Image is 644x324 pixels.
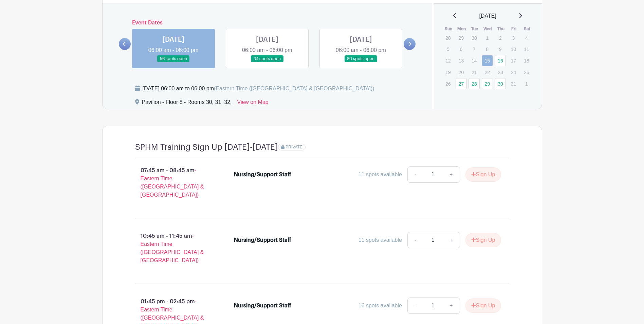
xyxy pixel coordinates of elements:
[141,167,204,198] span: - Eastern Time ([GEOGRAPHIC_DATA] & [GEOGRAPHIC_DATA])
[494,25,508,32] th: Thu
[508,78,519,89] p: 31
[482,67,493,77] p: 22
[482,44,493,54] p: 8
[508,44,519,54] p: 10
[521,78,532,89] p: 1
[482,78,493,89] a: 29
[443,166,460,183] a: +
[358,302,402,310] div: 16 spots available
[442,25,455,32] th: Sun
[468,44,480,54] p: 7
[508,55,519,66] p: 17
[286,145,302,149] span: PRIVATE
[407,232,423,248] a: -
[237,98,269,109] a: View on Map
[142,98,232,109] div: Pavilion - Floor 8 - Rooms 30, 31, 32,
[465,167,501,182] button: Sign Up
[442,78,454,89] p: 26
[131,20,404,26] h6: Event Dates
[358,170,402,179] div: 11 spots available
[407,298,423,314] a: -
[234,170,291,179] div: Nursing/Support Staff
[521,33,532,43] p: 4
[124,164,223,202] p: 07:45 am - 08:45 am
[358,236,402,244] div: 11 spots available
[495,67,506,77] p: 23
[468,78,480,89] a: 28
[468,33,480,43] p: 30
[521,67,532,77] p: 25
[495,44,506,54] p: 9
[482,55,493,66] a: 15
[442,33,454,43] p: 28
[442,55,454,66] p: 12
[456,55,467,66] p: 13
[495,78,506,89] a: 30
[456,44,467,54] p: 6
[456,67,467,77] p: 20
[141,233,204,263] span: - Eastern Time ([GEOGRAPHIC_DATA] & [GEOGRAPHIC_DATA])
[135,142,278,152] h4: SPHM Training Sign Up [DATE]-[DATE]
[124,229,223,267] p: 10:45 am - 11:45 am
[407,166,423,183] a: -
[479,12,496,20] span: [DATE]
[214,86,374,91] span: (Eastern Time ([GEOGRAPHIC_DATA] & [GEOGRAPHIC_DATA]))
[456,78,467,89] a: 27
[508,67,519,77] p: 24
[481,25,495,32] th: Wed
[143,85,374,93] div: [DATE] 06:00 am to 06:00 pm
[442,44,454,54] p: 5
[455,25,468,32] th: Mon
[521,44,532,54] p: 11
[508,25,521,32] th: Fri
[465,299,501,313] button: Sign Up
[234,236,291,244] div: Nursing/Support Staff
[495,55,506,66] a: 16
[508,33,519,43] p: 3
[443,298,460,314] a: +
[442,67,454,77] p: 19
[520,25,534,32] th: Sat
[468,67,480,77] p: 21
[468,55,480,66] p: 14
[482,33,493,43] p: 1
[495,33,506,43] p: 2
[521,55,532,66] p: 18
[443,232,460,248] a: +
[465,233,501,247] button: Sign Up
[456,33,467,43] p: 29
[234,302,291,310] div: Nursing/Support Staff
[468,25,481,32] th: Tue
